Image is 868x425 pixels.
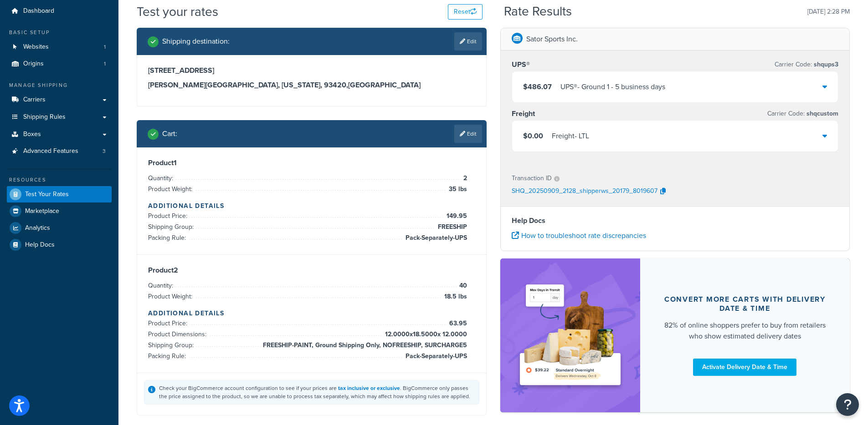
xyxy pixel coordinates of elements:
span: $486.07 [523,81,552,92]
h3: UPS® [512,60,530,69]
span: Pack-Separately-UPS [403,351,467,362]
p: Sator Sports Inc. [526,33,578,46]
h3: Product 2 [148,266,475,275]
span: FREESHIP-PAINT, Ground Shipping Only, NOFREESHIP, SURCHARGE5 [261,340,467,351]
span: Shipping Group: [148,222,196,232]
span: 40 [457,280,467,291]
span: Dashboard [23,7,54,15]
h3: [STREET_ADDRESS] [148,66,475,75]
span: 12.0000 x 18.5000 x 12.0000 [383,329,467,340]
span: Advanced Features [23,147,78,155]
span: $0.00 [523,131,543,141]
a: How to troubleshoot rate discrepancies [512,230,646,241]
span: Product Price: [148,319,190,328]
span: Carriers [23,96,46,104]
h4: Help Docs [512,215,839,226]
a: Marketplace [7,203,112,219]
span: 35 lbs [447,184,467,195]
button: Reset [448,4,483,20]
div: Check your BigCommerce account configuration to see if your prices are . BigCommerce only passes ... [159,384,475,400]
span: Shipping Rules [23,113,66,121]
span: 18.5 lbs [442,291,467,302]
h1: Test your rates [137,3,218,20]
p: Transaction ID [512,172,552,185]
span: 1 [104,60,106,68]
h2: Cart : [162,130,177,138]
div: Basic Setup [7,29,112,36]
h4: Additional Details [148,309,475,318]
p: [DATE] 2:28 PM [807,5,850,18]
p: Carrier Code: [767,107,838,120]
h3: Freight [512,109,535,118]
span: Websites [23,43,49,51]
a: Edit [454,32,482,51]
span: FREESHIP [436,222,467,233]
span: Packing Rule: [148,233,188,243]
span: shqcustom [805,109,838,118]
a: Origins1 [7,56,112,72]
span: Boxes [23,131,41,138]
div: Manage Shipping [7,81,112,89]
span: Help Docs [25,241,55,249]
a: Advanced Features3 [7,143,112,160]
a: Dashboard [7,3,112,20]
a: Carriers [7,91,112,108]
span: Product Price: [148,211,190,221]
span: Product Dimensions: [148,329,209,339]
span: Analytics [25,224,50,232]
span: Origins [23,60,44,68]
span: Product Weight: [148,292,195,301]
div: 82% of online shoppers prefer to buy from retailers who show estimated delivery dates [662,320,828,342]
span: Pack-Separately-UPS [403,233,467,243]
span: 2 [461,173,467,184]
a: Shipping Rules [7,109,112,126]
p: SHQ_20250909_2128_shipperws_20179_8019607 [512,185,657,198]
span: Packing Rule: [148,351,188,361]
h3: Product 1 [148,158,475,167]
span: Quantity: [148,281,175,290]
h3: [PERSON_NAME][GEOGRAPHIC_DATA], [US_STATE], 93420 , [GEOGRAPHIC_DATA] [148,81,475,90]
span: 3 [103,147,106,155]
p: Carrier Code: [775,58,838,71]
a: Help Docs [7,237,112,253]
div: Convert more carts with delivery date & time [662,295,828,313]
a: Analytics [7,220,112,236]
a: Test Your Rates [7,186,112,202]
div: Resources [7,176,112,184]
a: Edit [454,125,482,143]
button: Open Resource Center [836,393,859,416]
span: Product Weight: [148,184,195,194]
a: Boxes [7,126,112,143]
a: tax inclusive or exclusive [338,384,400,392]
span: Quantity: [148,173,175,183]
span: Marketplace [25,207,59,215]
div: Freight - LTL [552,130,589,142]
span: Shipping Group: [148,340,196,350]
h2: Shipping destination : [162,37,230,46]
div: UPS® - Ground 1 - 5 business days [560,81,665,93]
li: Advanced Features [7,143,112,160]
span: 63.95 [447,318,467,329]
span: 149.95 [444,211,467,222]
li: Origins [7,56,112,72]
a: Websites1 [7,39,112,56]
h2: Rate Results [504,5,572,19]
span: Test Your Rates [25,191,69,198]
h4: Additional Details [148,201,475,211]
span: shqups3 [812,60,838,69]
img: feature-image-ddt-36eae7f7280da8017bfb280eaccd9c446f90b1fe08728e4019434db127062ab4.png [514,272,627,399]
li: Websites [7,39,112,56]
span: 1 [104,43,106,51]
a: Activate Delivery Date & Time [693,359,796,376]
